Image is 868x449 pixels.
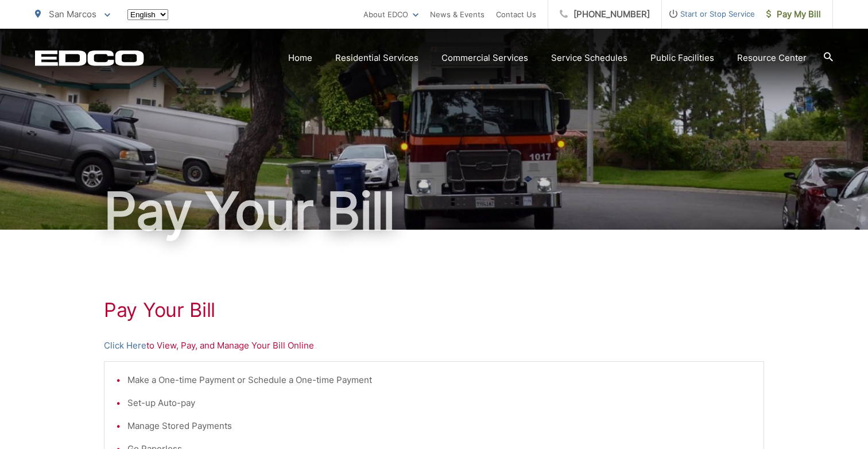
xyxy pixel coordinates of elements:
[35,50,144,66] a: EDCD logo. Return to the homepage.
[496,7,536,21] a: Contact Us
[363,7,418,21] a: About EDCO
[737,51,807,65] a: Resource Center
[441,51,528,65] a: Commercial Services
[35,183,833,240] h1: Pay Your Bill
[551,51,627,65] a: Service Schedules
[430,7,485,21] a: News & Events
[127,419,752,433] li: Manage Stored Payments
[127,9,168,20] select: Select a language
[127,373,752,387] li: Make a One-time Payment or Schedule a One-time Payment
[766,7,821,21] span: Pay My Bill
[288,51,312,65] a: Home
[127,396,752,410] li: Set-up Auto-pay
[49,9,96,20] span: San Marcos
[104,339,146,353] a: Click Here
[104,299,764,322] h1: Pay Your Bill
[104,339,764,353] p: to View, Pay, and Manage Your Bill Online
[650,51,714,65] a: Public Facilities
[335,51,418,65] a: Residential Services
